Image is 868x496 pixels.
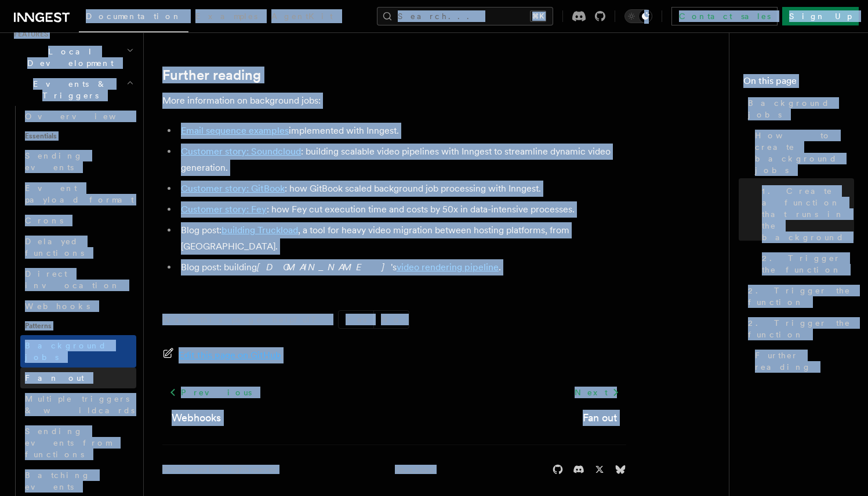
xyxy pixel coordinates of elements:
[195,12,257,21] span: Examples
[20,368,136,388] a: Fan out
[264,3,340,31] a: AgentKit
[20,127,136,145] span: Essentials
[25,471,90,491] span: Batching events
[25,151,83,172] span: Sending events
[743,280,854,313] a: 2. Trigger the function
[162,382,258,403] a: Previous
[257,262,391,273] em: [DOMAIN_NAME]
[397,262,499,273] a: video rendering pipeline
[757,181,854,248] a: 1. Create a function that runs in the background
[762,185,854,243] span: 1. Create a function that runs in the background
[395,465,435,474] a: We're hiring!
[177,201,626,218] li: : how Fey cut execution time and costs by 50x in data-intensive processes.
[20,388,136,421] a: Multiple triggers & wildcards
[624,9,652,23] button: Toggle dark mode
[177,259,626,275] li: Blog post: building 's .
[20,317,136,335] span: Patterns
[25,427,111,459] span: Sending events from functions
[757,248,854,280] a: 2. Trigger the function
[750,125,854,181] a: How to create background jobs
[179,347,281,363] span: Edit this page on GitHub
[25,269,120,290] span: Direct invocation
[86,12,181,21] span: Documentation
[181,204,267,215] a: Customer story: Fey
[177,181,626,197] li: : how GitBook scaled background job processing with Inngest.
[177,144,626,176] li: : building scalable video pipelines with Inngest to streamline dynamic video generation.
[172,410,221,426] a: Webhooks
[25,216,63,225] span: Crons
[162,67,261,83] a: Further reading
[339,311,373,328] button: Yes
[181,125,289,136] a: Email sequence examples
[20,231,136,263] a: Delayed functions
[743,74,854,93] h4: On this page
[20,106,136,127] a: Overview
[743,93,854,125] a: Background jobs
[583,410,617,426] a: Fan out
[748,317,854,340] span: 2. Trigger the function
[20,335,136,368] a: Background jobs
[530,10,546,22] kbd: ⌘K
[20,178,136,210] a: Event payload format
[271,12,333,21] span: AgentKit
[177,123,626,139] li: implemented with Inngest.
[20,421,136,465] a: Sending events from functions
[743,313,854,345] a: 2. Trigger the function
[162,465,278,474] div: © 2025 Inngest Inc. All rights reserved.
[671,7,778,25] a: Contact sales
[9,78,126,101] span: Events & Triggers
[25,112,144,121] span: Overview
[20,210,136,231] a: Crons
[20,263,136,296] a: Direct invocation
[25,394,135,415] span: Multiple triggers & wildcards
[181,146,301,157] a: Customer story: Soundcloud
[181,183,285,194] a: Customer story: GitBook
[20,145,136,178] a: Sending events
[377,7,553,25] button: Search...⌘K
[25,373,84,383] span: Fan out
[9,46,126,69] span: Local Development
[755,350,854,373] span: Further reading
[162,314,324,325] p: Was this page helpful?
[162,93,626,109] p: More information on background jobs:
[568,382,626,403] a: Next
[9,30,48,39] span: Features
[221,225,298,236] a: building Truckload
[25,341,107,362] span: Background jobs
[25,237,84,258] span: Delayed functions
[79,3,188,32] a: Documentation
[748,97,854,120] span: Background jobs
[782,7,859,25] a: Sign Up
[177,222,626,255] li: Blog post: , a tool for heavy video migration between hosting platforms, from [GEOGRAPHIC_DATA].
[9,41,136,74] button: Local Development
[750,345,854,377] a: Further reading
[25,183,134,204] span: Event payload format
[374,311,409,328] button: No
[755,130,854,176] span: How to create background jobs
[762,252,854,275] span: 2. Trigger the function
[25,302,90,311] span: Webhooks
[188,3,264,31] a: Examples
[9,74,136,106] button: Events & Triggers
[162,347,281,363] a: Edit this page on GitHub
[20,296,136,317] a: Webhooks
[748,285,854,308] span: 2. Trigger the function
